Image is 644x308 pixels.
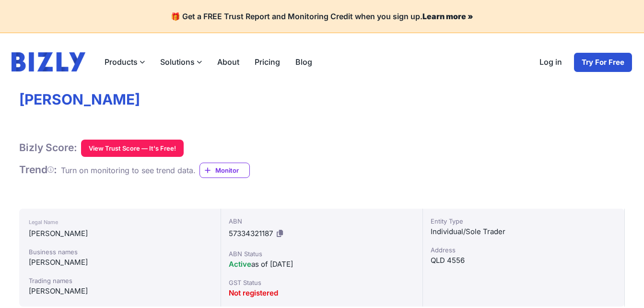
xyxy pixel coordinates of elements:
div: Turn on monitoring to see trend data. [61,165,196,176]
a: Try For Free [574,52,632,72]
a: Learn more » [422,12,473,21]
label: Solutions [152,52,210,71]
a: About [210,52,247,71]
div: Entity Type [431,216,617,226]
div: [PERSON_NAME] [29,257,211,268]
h1: Bizly Score: [19,142,77,154]
div: Business names [29,247,211,257]
div: Individual/Sole Trader [431,226,617,237]
span: 57334321187 [229,229,273,238]
div: GST Status [229,278,415,287]
a: Pricing [247,52,288,71]
div: as of [DATE] [229,259,415,270]
span: Not registered [229,288,278,297]
span: Monitor [215,166,249,175]
h1: [PERSON_NAME] [19,91,625,109]
div: Trading names [29,276,211,285]
div: QLD 4556 [431,255,617,266]
div: ABN Status [229,249,415,259]
div: ABN [229,216,415,226]
div: Address [431,245,617,255]
h1: Trend : [19,164,57,176]
a: Log in [532,52,570,72]
button: View Trust Score — It's Free! [81,140,184,157]
span: Active [229,260,251,269]
label: Products [97,52,152,71]
a: Blog [288,52,320,71]
div: [PERSON_NAME] [29,228,211,239]
h4: 🎁 Get a FREE Trust Report and Monitoring Credit when you sign up. [12,12,632,21]
a: Monitor [199,163,250,178]
div: [PERSON_NAME] [29,285,211,297]
img: bizly_logo.svg [12,52,85,71]
div: Legal Name [29,216,211,228]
